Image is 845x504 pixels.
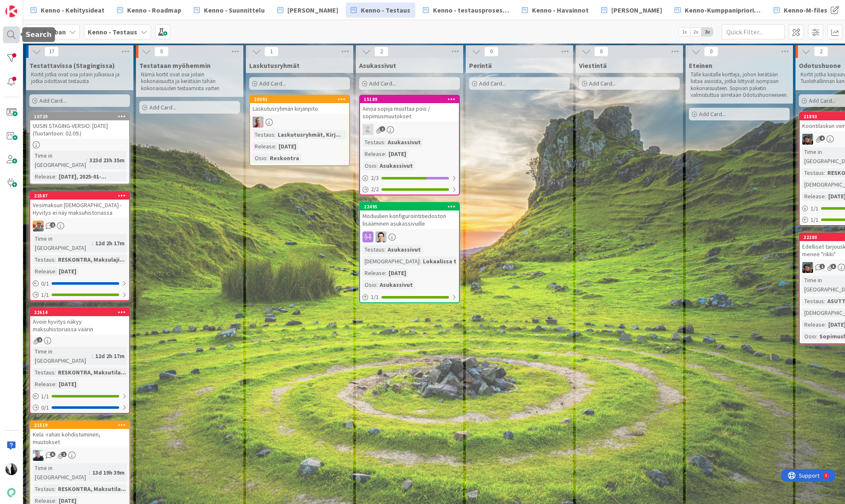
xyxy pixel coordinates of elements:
[360,103,459,122] div: Ainoa sopija muuttaa pois / sopimusmuutokset
[30,316,129,335] div: Avoin hyvitys näkyy maksuhistoriassa väärin
[33,234,92,252] div: Time in [GEOGRAPHIC_DATA]
[479,80,506,87] span: Add Card...
[30,200,129,218] div: Vesimaksun [DEMOGRAPHIC_DATA] - Hyvitys ei näy maksuhistoriassa
[386,245,423,254] div: Asukassivut
[363,280,376,289] div: Osio
[484,47,498,57] span: 0
[819,264,825,269] span: 1
[34,114,129,120] div: 16729
[30,120,129,139] div: UUSIN STAGING-VERSIO: [DATE] (Tuotantoon: 02.09.)
[376,280,378,289] span: :
[363,257,420,266] div: [DEMOGRAPHIC_DATA]
[26,31,52,39] h5: Search
[141,71,238,92] p: Nämä kortit ovat osa jotain kokonaisuutta ja kerätään tähän kokonaisuuden testaamista varten
[266,153,268,163] span: :
[112,3,186,18] a: Kenno - Roadmap
[43,27,66,37] span: Kanban
[89,468,90,477] span: :
[93,239,127,248] div: 12d 2h 17m
[41,403,49,412] span: 0 / 1
[204,5,265,15] span: Kenno - Suunnittelu
[41,291,49,299] span: 1 / 1
[154,47,169,57] span: 0
[41,279,49,288] span: 0 / 1
[363,245,384,254] div: Testaus
[253,142,275,151] div: Release
[92,351,93,361] span: :
[359,61,396,70] span: Asukassivut
[5,463,17,475] img: KV
[276,130,343,139] div: Laskutusryhmät, Kirj...
[360,203,459,229] div: 22495Moduulien konfigurointitiedoston lisääminen asukassivuille
[691,71,788,99] p: Tälle kaistalle kortteja, johon kerätään listaa asioista, jotka liittyvät isompaan kokonaisuuteen...
[670,3,766,18] a: Kenno-Kumppanipriorisointi
[421,257,467,266] div: Lokaalissa te...
[33,463,89,482] div: Time in [GEOGRAPHIC_DATA]
[55,368,56,377] span: :
[814,47,828,57] span: 2
[272,3,343,18] a: [PERSON_NAME]
[702,28,713,36] span: 3x
[704,47,718,57] span: 0
[29,61,115,70] span: Testattavissa (Stagingissa)
[802,192,825,201] div: Release
[802,168,824,177] div: Testaus
[360,173,459,183] div: 2/3
[30,192,129,200] div: 22587
[30,278,129,289] div: 0/1
[34,193,129,199] div: 22587
[433,5,509,15] span: Kenno - testausprosessi/Featureflagit
[384,138,386,147] span: :
[418,3,514,18] a: Kenno - testausprosessi/Featureflagit
[61,452,67,457] span: 1
[819,135,825,141] span: 4
[33,368,55,377] div: Testaus
[363,124,373,135] img: TH
[359,95,460,195] a: 15189Ainoa sopija muuttaa pois / sopimusmuutoksetTHTestaus:AsukassivutRelease:[DATE]Osio:Asukassi...
[55,379,57,389] span: :
[30,221,129,231] div: BN
[378,280,415,289] div: Asukassivut
[41,392,49,401] span: 1 / 1
[30,391,129,402] div: 1/1
[360,96,459,122] div: 15189Ainoa sopija muuttaa pois / sopimusmuutokset
[34,422,129,428] div: 21519
[274,130,276,139] span: :
[33,267,55,276] div: Release
[92,239,93,248] span: :
[371,293,379,301] span: 1 / 1
[18,1,38,11] span: Support
[37,337,42,343] span: 2
[33,221,44,231] img: BN
[253,130,274,139] div: Testaus
[363,268,385,278] div: Release
[594,47,608,57] span: 0
[420,257,421,266] span: :
[250,96,349,103] div: 20392
[33,484,55,494] div: Testaus
[816,332,817,341] span: :
[371,185,379,194] span: 2 / 2
[39,97,66,104] span: Add Card...
[374,47,389,57] span: 2
[30,192,129,218] div: 22587Vesimaksun [DEMOGRAPHIC_DATA] - Hyvitys ei näy maksuhistoriassa
[30,421,129,447] div: 21519Kela -rahan kohdistuminen, muutokset
[88,28,137,36] b: Kenno - Testaus
[386,149,408,158] div: [DATE]
[50,452,55,457] span: 5
[127,5,181,15] span: Kenno - Roadmap
[44,47,59,57] span: 17
[517,3,594,18] a: Kenno - Havainnot
[371,174,379,182] span: 2 / 3
[57,379,78,389] div: [DATE]
[30,290,129,300] div: 1/1
[380,126,385,132] span: 1
[250,103,349,114] div: Laskutusryhmän kirjanpito
[596,3,667,18] a: [PERSON_NAME]
[679,28,690,36] span: 1x
[363,161,376,170] div: Osio
[722,24,785,39] input: Quick Filter...
[55,484,56,494] span: :
[33,450,44,461] img: JJ
[249,95,350,166] a: 20392Laskutusryhmän kirjanpitoHJTestaus:Laskutusryhmät, Kirj...Release:[DATE]Osio:Reskontra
